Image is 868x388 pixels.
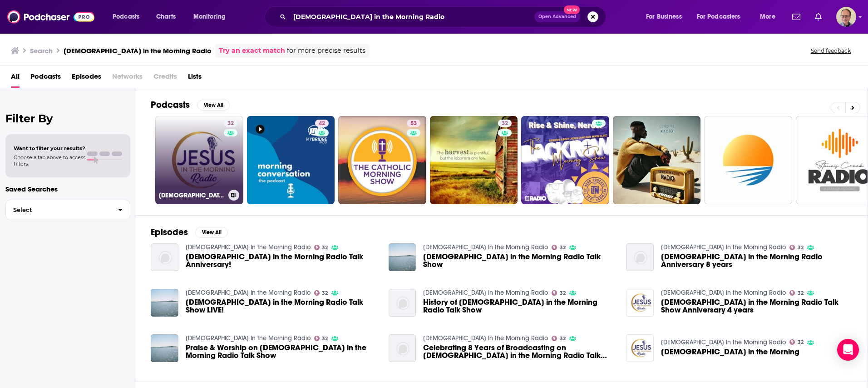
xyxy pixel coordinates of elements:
[560,291,566,295] span: 32
[7,8,94,25] img: Podchaser - Follow, Share and Rate Podcasts
[789,290,804,296] a: 32
[626,243,654,271] img: Jesus in the Morning Radio Anniversary 8 years
[227,119,234,128] span: 32
[11,69,20,88] a: All
[322,291,328,295] span: 32
[552,336,566,341] a: 32
[661,298,853,314] span: [DEMOGRAPHIC_DATA] in the Morning Radio Talk Show Anniversary 4 years
[186,253,378,268] span: [DEMOGRAPHIC_DATA] in the Morning Radio Talk Anniversary!
[151,334,178,362] img: Praise & Worship on Jesus in the Morning Radio Talk Show
[798,246,804,250] span: 32
[64,46,212,55] h3: [DEMOGRAPHIC_DATA] in the Morning Radio
[423,298,615,314] span: History of [DEMOGRAPHIC_DATA] in the Morning Radio Talk Show
[423,298,615,314] a: History of Jesus in the Morning Radio Talk Show
[423,253,615,268] span: [DEMOGRAPHIC_DATA] in the Morning Radio Talk Show
[661,243,786,251] a: Jesus In the Morning Radio
[186,344,378,359] a: Praise & Worship on Jesus in the Morning Radio Talk Show
[423,344,615,359] a: Celebrating 8 Years of Broadcasting on Jesus in the Morning Radio Talk Show with
[155,116,243,204] a: 32[DEMOGRAPHIC_DATA] In the Morning Radio
[423,344,615,359] span: Celebrating 8 Years of Broadcasting on [DEMOGRAPHIC_DATA] in the Morning Radio Talk Show with
[811,9,825,25] a: Show notifications dropdown
[314,245,328,250] a: 32
[498,120,512,127] a: 32
[150,10,181,24] a: Charts
[410,119,417,128] span: 53
[112,69,143,88] span: Networks
[30,46,53,55] h3: Search
[389,243,416,271] img: Jesus in the Morning Radio Talk Show
[151,289,178,317] img: Jesus in the Morning Radio Talk Show LIVE!
[836,7,856,27] button: Show profile menu
[30,69,61,88] a: Podcasts
[407,120,420,127] a: 53
[661,289,786,297] a: Jesus In the Morning Radio
[5,200,130,220] button: Select
[789,339,804,345] a: 32
[626,334,654,362] a: Jesus in the Morning
[72,69,101,88] span: Episodes
[389,334,416,362] img: Celebrating 8 Years of Broadcasting on Jesus in the Morning Radio Talk Show with
[186,344,378,359] span: Praise & Worship on [DEMOGRAPHIC_DATA] in the Morning Radio Talk Show
[5,112,130,125] h2: Filter By
[219,45,285,56] a: Try an exact match
[626,289,654,317] img: Jesus in the Morning Radio Talk Show Anniversary 4 years
[315,120,329,127] a: 42
[798,291,804,295] span: 32
[423,289,548,297] a: Jesus In the Morning Radio
[188,69,202,88] a: Lists
[186,298,378,314] span: [DEMOGRAPHIC_DATA] in the Morning Radio Talk Show LIVE!
[837,339,859,361] div: Open Intercom Messenger
[789,245,804,250] a: 32
[661,338,786,346] a: Jesus In the Morning Radio
[430,116,518,204] a: 32
[151,227,228,238] a: EpisodesView All
[247,116,335,204] a: 42
[153,69,177,88] span: Credits
[389,289,416,317] img: History of Jesus in the Morning Radio Talk Show
[151,243,178,271] img: Jesus in the Morning Radio Talk Anniversary!
[661,253,853,268] span: [DEMOGRAPHIC_DATA] in the Morning Radio Anniversary 8 years
[195,227,228,238] button: View All
[193,10,226,23] span: Monitoring
[502,119,508,128] span: 32
[159,191,225,199] h3: [DEMOGRAPHIC_DATA] In the Morning Radio
[798,340,804,344] span: 32
[106,10,151,24] button: open menu
[187,10,237,24] button: open menu
[186,298,378,314] a: Jesus in the Morning Radio Talk Show LIVE!
[314,336,328,341] a: 32
[113,10,139,23] span: Podcasts
[836,7,856,27] span: Logged in as tommy.lynch
[661,298,853,314] a: Jesus in the Morning Radio Talk Show Anniversary 4 years
[197,100,230,111] button: View All
[560,246,566,250] span: 32
[661,348,799,356] a: Jesus in the Morning
[552,290,566,296] a: 32
[151,227,188,238] h2: Episodes
[224,120,237,127] a: 32
[423,243,548,251] a: Jesus In the Morning Radio
[808,47,853,55] button: Send feedback
[319,119,325,128] span: 42
[754,10,787,24] button: open menu
[5,185,130,193] p: Saved Searches
[423,334,548,342] a: Jesus In the Morning Radio
[423,253,615,268] a: Jesus in the Morning Radio Talk Show
[287,45,365,56] span: for more precise results
[646,10,682,23] span: For Business
[186,289,311,297] a: Jesus In the Morning Radio
[836,7,856,27] img: User Profile
[290,10,534,24] input: Search podcasts, credits, & more...
[314,290,328,296] a: 32
[14,154,85,167] span: Choose a tab above to access filters.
